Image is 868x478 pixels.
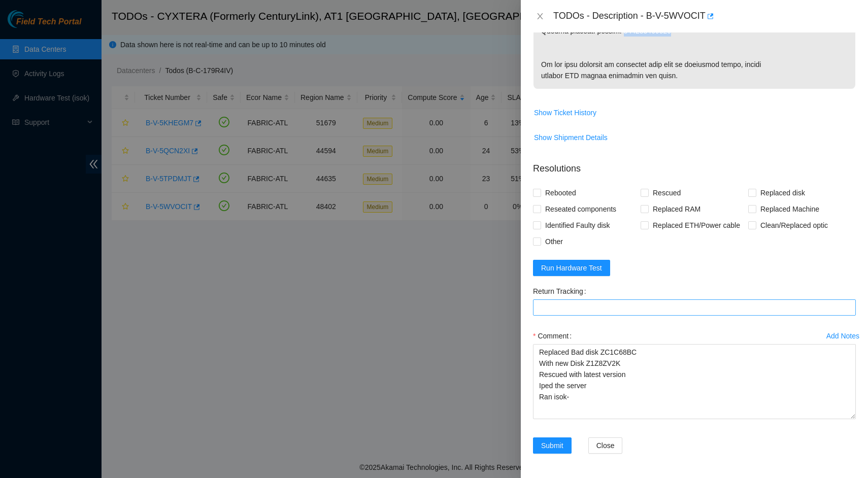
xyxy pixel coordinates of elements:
button: Show Ticket History [533,105,597,121]
span: Show Ticket History [534,107,596,118]
span: Submit [541,440,563,451]
span: Show Shipment Details [534,132,608,143]
span: Run Hardware Test [541,262,602,274]
button: Add Notes [826,328,860,344]
span: Reseated components [541,201,620,217]
div: TODOs - Description - B-V-5WVOCIT [553,8,856,24]
span: Replaced RAM [649,201,705,217]
span: Rescued [649,185,685,201]
button: Run Hardware Test [533,260,610,276]
textarea: Comment [533,344,856,419]
span: Replaced ETH/Power cable [649,217,744,233]
span: Identified Faulty disk [541,217,614,233]
button: Show Shipment Details [533,129,608,146]
label: Return Tracking [533,283,590,299]
div: Add Notes [826,332,859,339]
button: Close [533,12,547,21]
span: Close [596,440,615,451]
span: Clean/Replaced optic [756,217,832,233]
span: Other [541,233,567,250]
button: Submit [533,437,572,454]
input: Return Tracking [533,299,856,316]
p: Resolutions [533,154,856,176]
span: Replaced disk [756,185,809,201]
button: Close [588,437,623,454]
span: Rebooted [541,185,580,201]
span: close [536,12,544,20]
span: Replaced Machine [756,201,823,217]
label: Comment [533,328,576,344]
